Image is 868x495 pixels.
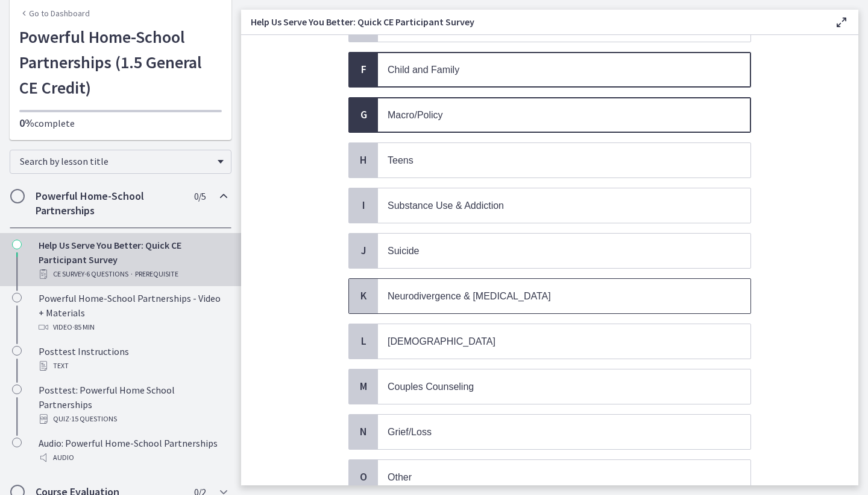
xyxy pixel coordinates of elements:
[356,198,371,212] span: I
[39,383,227,426] div: Posttest: Powerful Home School Partnerships
[356,289,371,303] span: K
[20,155,212,167] span: Search by lesson title
[39,344,227,373] div: Posttest Instructions
[19,116,222,130] p: complete
[131,267,133,281] span: ·
[39,238,227,281] div: Help Us Serve You Better: Quick CE Participant Survey
[39,320,227,334] div: Video
[36,189,183,218] h2: Powerful Home-School Partnerships
[10,150,231,174] div: Search by lesson title
[388,155,414,165] span: Teens
[356,243,371,258] span: J
[69,412,117,426] span: · 15 Questions
[19,116,34,130] span: 0%
[39,412,227,426] div: Quiz
[388,291,551,301] span: Neurodivergence & [MEDICAL_DATA]
[39,291,227,334] div: Powerful Home-School Partnerships - Video + Materials
[356,62,371,77] span: F
[356,334,371,348] span: L
[388,427,432,437] span: Grief/Loss
[388,110,443,120] span: Macro/Policy
[388,472,412,482] span: Other
[356,379,371,394] span: M
[194,189,206,203] span: 0 / 5
[39,359,227,373] div: Text
[39,436,227,465] div: Audio: Powerful Home-School Partnerships
[356,153,371,167] span: H
[19,24,222,100] h1: Powerful Home-School Partnerships (1.5 General CE Credit)
[388,65,459,75] span: Child and Family
[84,267,128,281] span: · 6 Questions
[19,7,90,19] a: Go to Dashboard
[72,320,95,334] span: · 85 min
[135,267,178,281] span: PREREQUISITE
[39,267,227,281] div: CE Survey
[388,382,474,392] span: Couples Counseling
[356,470,371,484] span: O
[251,14,815,29] h3: Help Us Serve You Better: Quick CE Participant Survey
[356,424,371,439] span: N
[39,450,227,465] div: Audio
[388,200,504,211] span: Substance Use & Addiction
[388,246,419,256] span: Suicide
[356,107,371,122] span: G
[388,336,495,346] span: [DEMOGRAPHIC_DATA]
